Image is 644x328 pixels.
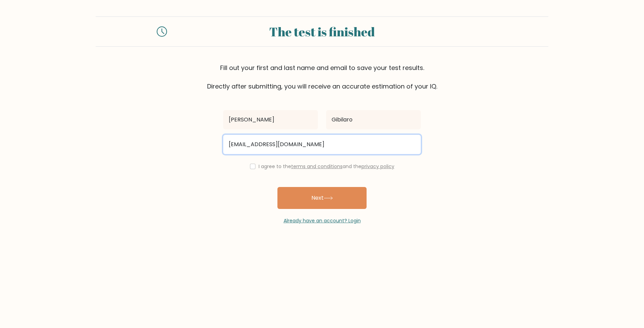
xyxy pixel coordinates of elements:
label: I agree to the and the [259,163,394,170]
a: terms and conditions [291,163,343,170]
div: The test is finished [175,22,469,41]
div: Fill out your first and last name and email to save your test results. Directly after submitting,... [96,63,548,91]
button: Next [277,187,367,209]
input: Email [223,135,421,154]
input: Last name [326,110,421,129]
input: First name [223,110,318,129]
a: privacy policy [361,163,394,170]
a: Already have an account? Login [284,217,361,224]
